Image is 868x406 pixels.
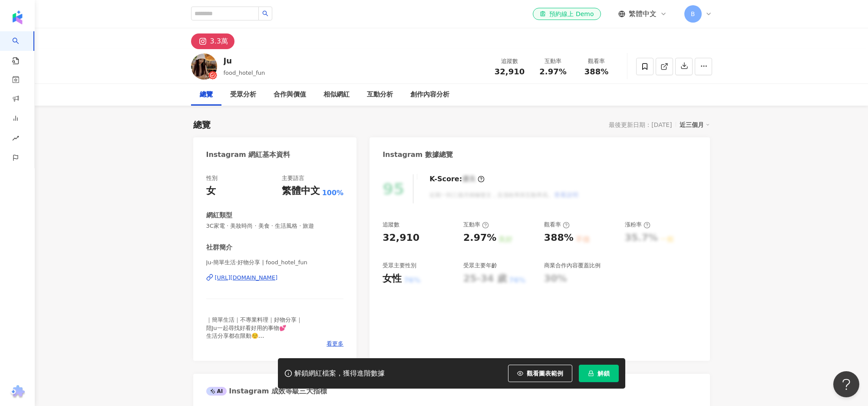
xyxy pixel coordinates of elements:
[210,35,228,47] div: 3.3萬
[537,57,570,66] div: 互動率
[262,10,268,17] span: search
[584,67,609,76] span: 388%
[680,119,710,130] div: 近三個月
[544,231,574,245] div: 388%
[206,387,227,396] div: AI
[540,10,594,18] div: 預約線上 Demo
[544,221,570,229] div: 觀看率
[191,53,217,80] img: KOL Avatar
[410,90,449,100] div: 創作內容分析
[282,174,304,182] div: 主要語言
[322,188,343,198] span: 100%
[12,130,19,149] span: rise
[544,262,601,270] div: 商業合作內容覆蓋比例
[383,231,419,245] div: 32,910
[274,90,306,100] div: 合作與價值
[224,70,265,76] span: food_hotel_fun
[12,31,30,65] a: search
[206,184,216,198] div: 女
[383,221,399,229] div: 追蹤數
[193,119,211,131] div: 總覽
[691,9,695,19] span: B
[580,57,613,66] div: 觀看率
[9,385,26,399] img: chrome extension
[625,221,650,229] div: 漲粉率
[609,121,672,128] div: 最後更新日期：[DATE]
[206,386,327,396] div: Instagram 成效等級三大指標
[383,272,402,286] div: 女性
[215,274,278,282] div: [URL][DOMAIN_NAME]
[463,231,496,245] div: 2.97%
[539,67,566,76] span: 2.97%
[493,57,526,66] div: 追蹤數
[206,222,344,230] span: 3C家電 · 美妝時尚 · 美食 · 生活風格 · 旅遊
[206,211,232,220] div: 網紅類型
[191,33,234,49] button: 3.3萬
[206,243,232,252] div: 社群簡介
[367,90,393,100] div: 互動分析
[10,10,24,24] img: logo icon
[533,8,601,20] a: 預約線上 Demo
[495,67,525,76] span: 32,910
[282,184,320,198] div: 繁體中文
[206,259,344,266] span: Ju-簡單生活·好物分享 | food_hotel_fun
[294,369,385,378] div: 解鎖網紅檔案，獲得進階數據
[206,174,218,182] div: 性別
[463,262,497,270] div: 受眾主要年齡
[508,365,572,382] button: 觀看圖表範例
[463,221,489,229] div: 互動率
[629,9,657,19] span: 繁體中文
[230,90,256,100] div: 受眾分析
[579,365,619,382] button: 解鎖
[323,90,350,100] div: 相似網紅
[597,370,610,377] span: 解鎖
[383,262,416,270] div: 受眾主要性別
[383,150,453,160] div: Instagram 數據總覽
[327,340,343,348] span: 看更多
[206,316,325,402] span: ｜簡單生活｜不專業料理｜好物分享｜ 陪Ju一起尋找好看好用的事物💕 生活分享都在限動☺️ 團購好物裝潢line群（私訊問密碼） 🛒開團中： 無線風扇 Yaber投影機 健康於筷🥢 自動打包垃圾桶...
[429,174,485,184] div: K-Score :
[224,55,265,66] div: Ju
[206,274,344,282] a: [URL][DOMAIN_NAME]
[200,90,213,100] div: 總覽
[588,370,594,376] span: lock
[527,370,563,377] span: 觀看圖表範例
[206,150,290,160] div: Instagram 網紅基本資料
